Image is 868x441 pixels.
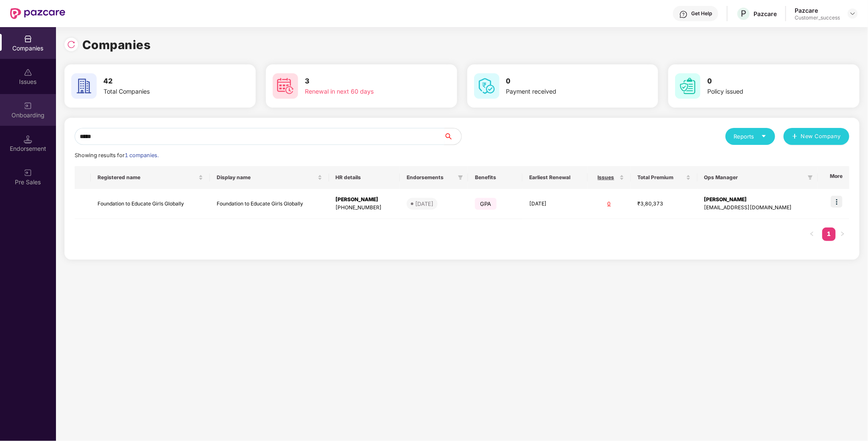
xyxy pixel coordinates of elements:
[475,198,497,210] span: GPA
[98,174,197,181] span: Registered name
[822,227,836,241] li: 1
[741,8,746,19] span: P
[506,87,622,96] div: Payment received
[458,175,463,180] span: filter
[707,87,823,96] div: Policy issued
[805,227,819,241] li: Previous Page
[474,73,500,99] img: svg+xml;base64,PHN2ZyB4bWxucz0iaHR0cDovL3d3dy53My5vcmcvMjAwMC9zdmciIHdpZHRoPSI2MCIgaGVpZ2h0PSI2MC...
[822,227,836,240] a: 1
[329,166,400,189] th: HR details
[638,200,691,208] div: ₹3,80,373
[784,128,849,145] button: plusNew Company
[691,10,712,17] div: Get Help
[24,102,32,110] img: svg+xml;base64,PHN2ZyB3aWR0aD0iMjAiIGhlaWdodD0iMjAiIHZpZXdCb3g9IjAgMCAyMCAyMCIgZmlsbD0ibm9uZSIgeG...
[125,152,159,158] span: 1 companies.
[805,227,819,241] button: left
[305,87,421,96] div: Renewal in next 60 days
[82,36,151,54] h1: Companies
[761,133,767,139] span: caret-down
[818,166,849,189] th: More
[217,174,316,181] span: Display name
[704,204,811,212] div: [EMAIL_ADDRESS][DOMAIN_NAME]
[840,231,845,236] span: right
[468,166,522,189] th: Benefits
[456,172,465,183] span: filter
[675,73,701,99] img: svg+xml;base64,PHN2ZyB4bWxucz0iaHR0cDovL3d3dy53My5vcmcvMjAwMC9zdmciIHdpZHRoPSI2MCIgaGVpZ2h0PSI2MC...
[594,174,618,181] span: Issues
[522,189,587,219] td: [DATE]
[704,174,804,181] span: Ops Manager
[831,196,843,208] img: icon
[631,166,698,189] th: Total Premium
[24,35,32,43] img: svg+xml;base64,PHN2ZyBpZD0iQ29tcGFuaWVzIiB4bWxucz0iaHR0cDovL3d3dy53My5vcmcvMjAwMC9zdmciIHdpZHRoPS...
[71,73,97,99] img: svg+xml;base64,PHN2ZyB4bWxucz0iaHR0cDovL3d3dy53My5vcmcvMjAwMC9zdmciIHdpZHRoPSI2MCIgaGVpZ2h0PSI2MC...
[24,68,32,77] img: svg+xml;base64,PHN2ZyBpZD0iSXNzdWVzX2Rpc2FibGVkIiB4bWxucz0iaHR0cDovL3d3dy53My5vcmcvMjAwMC9zdmciIH...
[103,87,220,96] div: Total Companies
[638,174,684,181] span: Total Premium
[67,40,75,49] img: svg+xml;base64,PHN2ZyBpZD0iUmVsb2FkLTMyeDMyIiB4bWxucz0iaHR0cDovL3d3dy53My5vcmcvMjAwMC9zdmciIHdpZH...
[754,10,777,18] div: Pazcare
[407,174,455,181] span: Endorsements
[75,152,159,158] span: Showing results for
[24,135,32,144] img: svg+xml;base64,PHN2ZyB3aWR0aD0iMTQuNSIgaGVpZ2h0PSIxNC41IiB2aWV3Qm94PSIwIDAgMTYgMTYiIGZpbGw9Im5vbm...
[795,14,840,21] div: Customer_success
[210,189,329,219] td: Foundation to Educate Girls Globally
[10,8,65,19] img: New Pazcare Logo
[704,196,811,204] div: [PERSON_NAME]
[415,200,433,208] div: [DATE]
[849,10,856,17] img: svg+xml;base64,PHN2ZyBpZD0iRHJvcGRvd24tMzJ4MzIiIHhtbG5zPSJodHRwOi8vd3d3LnczLm9yZy8yMDAwL3N2ZyIgd2...
[444,128,462,145] button: search
[588,166,631,189] th: Issues
[336,204,394,212] div: [PHONE_NUMBER]
[801,132,841,141] span: New Company
[707,76,823,87] h3: 0
[24,169,32,177] img: svg+xml;base64,PHN2ZyB3aWR0aD0iMjAiIGhlaWdodD0iMjAiIHZpZXdCb3g9IjAgMCAyMCAyMCIgZmlsbD0ibm9uZSIgeG...
[522,166,587,189] th: Earliest Renewal
[506,76,622,87] h3: 0
[210,166,329,189] th: Display name
[336,196,394,204] div: [PERSON_NAME]
[836,227,849,241] button: right
[679,10,688,19] img: svg+xml;base64,PHN2ZyBpZD0iSGVscC0zMngzMiIgeG1sbnM9Imh0dHA6Ly93d3cudzMub3JnLzIwMDAvc3ZnIiB3aWR0aD...
[305,76,421,87] h3: 3
[795,6,840,14] div: Pazcare
[809,231,815,236] span: left
[806,172,815,183] span: filter
[792,133,798,140] span: plus
[91,166,210,189] th: Registered name
[594,200,624,208] div: 0
[836,227,849,241] li: Next Page
[103,76,220,87] h3: 42
[444,133,461,140] span: search
[808,175,813,180] span: filter
[734,132,767,141] div: Reports
[273,73,298,99] img: svg+xml;base64,PHN2ZyB4bWxucz0iaHR0cDovL3d3dy53My5vcmcvMjAwMC9zdmciIHdpZHRoPSI2MCIgaGVpZ2h0PSI2MC...
[91,189,210,219] td: Foundation to Educate Girls Globally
